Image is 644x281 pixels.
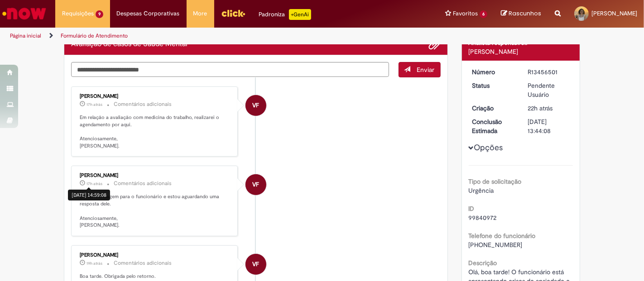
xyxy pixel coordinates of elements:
dt: Conclusão Estimada [466,117,521,135]
span: Enviar [417,66,435,74]
div: R13456501 [528,67,570,76]
div: 28/08/2025 10:07:10 [528,104,570,113]
div: Vivian FachiniDellagnezzeBordin [245,254,266,275]
img: ServiceNow [1,5,48,23]
b: Descrição [469,259,497,267]
b: Telefone do funcionário [469,232,536,240]
textarea: Digite sua mensagem aqui... [71,62,389,77]
img: click_logo_yellow_360x200.png [221,6,245,20]
div: [PERSON_NAME] [469,47,573,56]
div: Padroniza [259,9,311,20]
span: 22h atrás [528,104,553,112]
button: Adicionar anexos [429,38,441,50]
small: Comentários adicionais [114,259,172,267]
span: 17h atrás [87,181,102,186]
dt: Status [466,81,521,90]
div: [DATE] 13:44:08 [528,117,570,135]
span: VF [252,95,259,116]
a: Formulário de Atendimento [61,32,128,39]
a: Página inicial [10,32,41,39]
span: Rascunhos [509,9,541,18]
small: Comentários adicionais [114,100,172,108]
span: VF [252,253,259,275]
span: Despesas Corporativas [117,9,180,18]
a: Rascunhos [501,10,541,18]
p: +GenAi [289,9,311,20]
span: 6 [480,10,487,18]
div: [PERSON_NAME] [80,173,231,178]
div: [PERSON_NAME] [80,252,231,258]
span: [PERSON_NAME] [591,10,637,17]
span: More [193,9,207,18]
span: 99840972 [469,214,497,222]
span: [PHONE_NUMBER] [469,241,523,249]
span: Requisições [62,9,94,18]
p: Em relação a avaliação com medicina do trabalho, realizarei o agendamento por aqui. Atenciosament... [80,114,231,150]
div: Vivian FachiniDellagnezzeBordin [245,95,266,116]
div: Vivian FachiniDellagnezzeBordin [245,174,266,195]
small: Comentários adicionais [114,180,172,187]
h2: Avaliação de casos de Saúde Mental Histórico de tíquete [71,40,187,48]
span: Favoritos [453,9,478,18]
p: Enviei mensagem para o funcionário e estou aguardando uma resposta dele. Atenciosamente, [PERSON_... [80,193,231,229]
div: [PERSON_NAME] [80,94,231,99]
time: 28/08/2025 15:05:16 [87,102,102,107]
dt: Criação [466,104,521,113]
span: VF [252,174,259,195]
span: 9 [96,10,103,18]
b: Tipo de solicitação [469,177,522,186]
div: [DATE] 14:59:08 [68,190,110,200]
span: Urgência [469,186,494,195]
time: 28/08/2025 10:07:10 [528,104,553,112]
b: ID [469,205,475,213]
span: 19h atrás [87,261,102,266]
div: Pendente Usuário [528,81,570,99]
span: 17h atrás [87,102,102,107]
dt: Número [466,67,521,76]
button: Enviar [399,62,441,77]
ul: Trilhas de página [7,28,423,44]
